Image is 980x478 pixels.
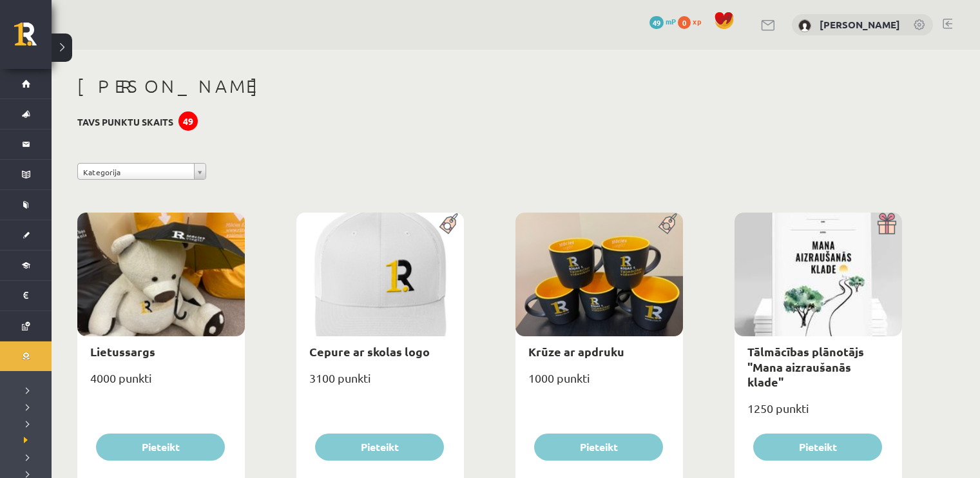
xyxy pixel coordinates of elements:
[83,164,189,180] span: Kategorija
[747,344,864,389] a: Tālmācības plānotājs "Mana aizraušanās klade"
[315,434,444,461] button: Pieteikt
[77,163,206,180] a: Kategorija
[678,16,691,29] span: 0
[798,19,811,32] img: Dāvids Meņšovs
[649,16,664,29] span: 49
[534,434,663,461] button: Pieteikt
[515,367,683,399] div: 1000 punkti
[873,213,902,234] img: Dāvana ar pārsteigumu
[820,18,900,31] a: [PERSON_NAME]
[309,344,430,359] a: Cepure ar skolas logo
[178,111,198,131] div: 49
[654,213,683,234] img: Populāra prece
[649,16,676,26] a: 49 mP
[693,16,701,26] span: xp
[666,16,676,26] span: mP
[678,16,707,26] a: 0 xp
[96,434,225,461] button: Pieteikt
[77,367,245,399] div: 4000 punkti
[435,213,464,234] img: Populāra prece
[77,75,902,97] h1: [PERSON_NAME]
[528,344,624,359] a: Krūze ar apdruku
[77,117,173,128] h3: Tavs punktu skaits
[90,344,155,359] a: Lietussargs
[296,367,464,399] div: 3100 punkti
[735,397,902,430] div: 1250 punkti
[753,434,882,461] button: Pieteikt
[14,23,52,55] a: Rīgas 1. Tālmācības vidusskola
